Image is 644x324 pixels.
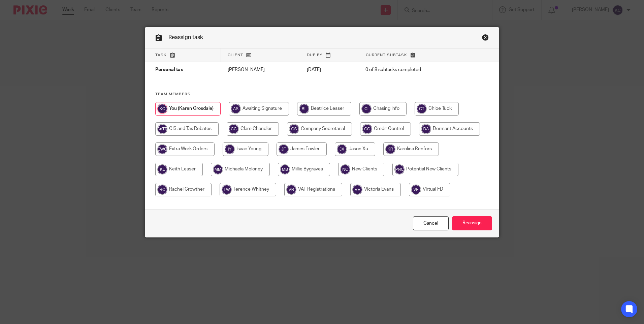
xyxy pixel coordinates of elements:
span: Client [228,53,243,57]
span: Reassign task [168,35,203,40]
a: Close this dialog window [413,216,449,231]
span: Task [155,53,167,57]
span: Personal tax [155,68,183,72]
span: Due by [307,53,322,57]
input: Reassign [452,216,492,231]
td: 0 of 8 subtasks completed [359,62,467,78]
p: [DATE] [307,66,352,73]
span: Current subtask [366,53,407,57]
h4: Team members [155,92,489,97]
a: Close this dialog window [482,34,489,43]
p: [PERSON_NAME] [228,66,293,73]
